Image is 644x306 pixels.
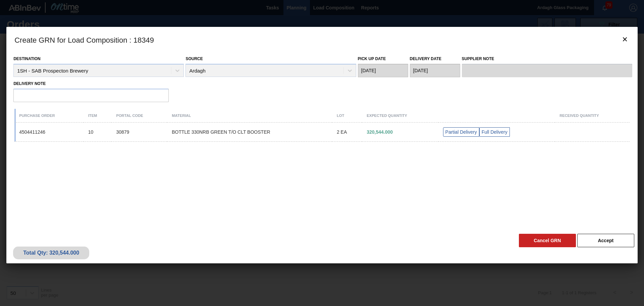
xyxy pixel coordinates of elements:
[6,27,638,52] h3: Create GRN for Load Composition : 18349
[410,56,441,61] label: Delivery Date
[14,122,83,141] td: 4504411246
[443,127,479,137] div: Partial Delivery
[332,122,362,141] td: 2 EA
[462,54,632,64] label: Supplier Note
[362,122,438,141] td: 320,544.000
[519,234,576,247] button: Cancel GRN
[111,109,167,123] td: Portal code
[111,122,167,141] td: 30879
[577,234,634,247] button: Accept
[14,109,83,123] td: Purchase order
[18,250,84,256] div: Total Qty: 320,544.000
[13,56,40,61] label: Destination
[358,64,408,77] input: mm/dd/yyyy
[185,56,203,61] label: Source
[167,109,332,123] td: Material
[13,79,168,89] label: Delivery Note
[358,56,386,61] label: Pick up Date
[362,109,438,123] td: Expected Quantity
[84,122,112,141] td: 10
[479,127,510,137] div: Full Delivery
[167,122,332,141] td: Bottle 330NRB Green T/O CLT Booster
[410,64,460,77] input: mm/dd/yyyy
[84,109,112,123] td: Item
[555,109,630,123] td: Received Quantity
[332,109,362,123] td: Lot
